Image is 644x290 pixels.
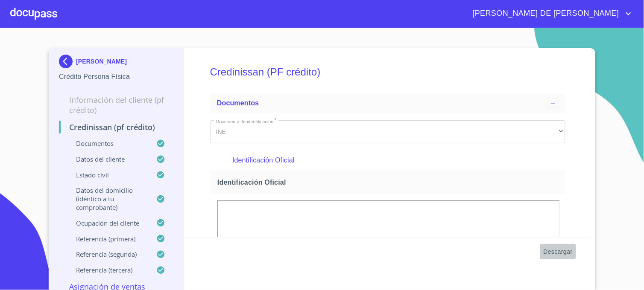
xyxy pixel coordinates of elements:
span: Descargar [544,246,573,257]
span: [PERSON_NAME] DE [PERSON_NAME] [466,7,624,20]
p: Información del cliente (PF crédito) [59,95,174,115]
p: Estado Civil [59,171,156,179]
button: Descargar [540,244,576,260]
button: account of current user [466,7,634,20]
span: Identificación Oficial [217,178,562,187]
p: Referencia (segunda) [59,250,156,258]
p: Identificación Oficial [232,155,543,165]
div: [PERSON_NAME] [59,55,174,72]
div: Documentos [210,93,565,113]
p: Credinissan (PF crédito) [59,122,174,132]
p: Documentos [59,139,156,148]
p: Referencia (tercera) [59,266,156,274]
p: [PERSON_NAME] [76,58,127,65]
p: Ocupación del Cliente [59,219,156,227]
p: Datos del domicilio (idéntico a tu comprobante) [59,186,156,212]
span: Documentos [217,99,259,107]
h5: Credinissan (PF crédito) [210,55,565,90]
img: Docupass spot blue [59,55,76,68]
p: Referencia (primera) [59,235,156,243]
p: Crédito Persona Física [59,72,174,82]
div: INE [210,120,565,143]
p: Datos del cliente [59,155,156,163]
